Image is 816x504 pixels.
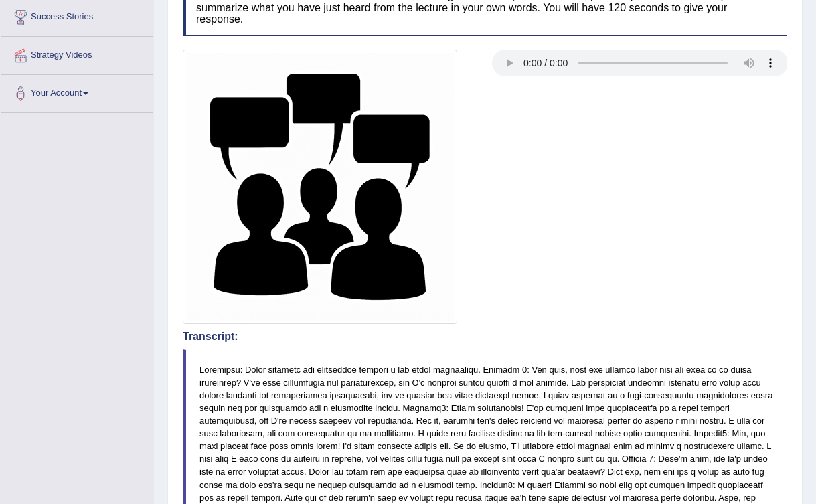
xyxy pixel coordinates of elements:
[183,331,787,343] h4: Transcript:
[1,75,153,108] a: Your Account
[1,37,153,70] a: Strategy Videos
